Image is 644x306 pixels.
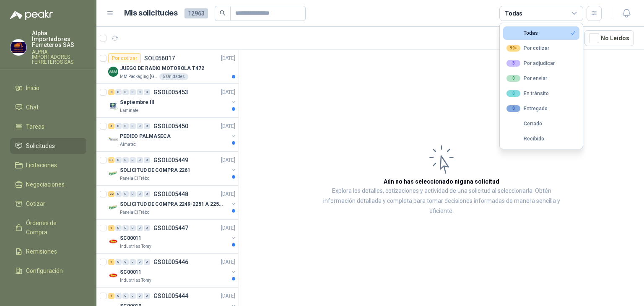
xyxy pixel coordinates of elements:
p: [DATE] [221,224,235,232]
div: Todas [505,9,522,18]
a: Remisiones [10,244,86,259]
div: 0 [130,191,136,197]
span: Licitaciones [26,161,57,170]
p: [DATE] [221,54,235,62]
p: GSOL005448 [153,191,188,197]
p: Industrias Tomy [120,243,151,250]
p: SOLICITUD DE COMPRA 2249-2251 A 2256-2258 Y 2262 [120,200,224,208]
a: Inicio [10,80,86,96]
div: 0 [137,293,143,299]
p: GSOL005453 [153,89,188,95]
button: 3Por adjudicar [503,57,579,70]
h1: Mis solicitudes [124,7,178,19]
p: JUEGO DE RADIO MOTOROLA T472 [120,65,204,73]
img: Company Logo [108,202,118,213]
button: 99+Por cotizar [503,41,579,55]
div: 0 [144,293,150,299]
p: GSOL005444 [153,293,188,299]
div: 0 [122,89,129,95]
div: 0 [115,293,122,299]
img: Logo peakr [10,10,53,20]
button: 0Por enviar [503,72,579,85]
button: 0En tránsito [503,87,579,100]
div: 3 [506,60,520,67]
div: 1 [108,293,114,299]
a: Órdenes de Compra [10,215,86,240]
a: Chat [10,99,86,115]
div: 0 [506,75,520,82]
div: 0 [115,89,122,95]
a: Negociaciones [10,176,86,192]
p: GSOL005449 [153,157,188,163]
div: 5 Unidades [159,73,188,80]
div: Cerrado [506,121,542,127]
div: 0 [137,157,143,163]
img: Company Logo [108,67,118,77]
a: 8 0 0 0 0 0 GSOL005453[DATE] Company LogoSeptiembre IIILaminate [108,87,237,114]
p: [DATE] [221,190,235,198]
p: Alpha Importadores Ferreteros SAS [32,30,86,48]
img: Company Logo [108,169,118,179]
div: 8 [108,89,114,95]
div: 0 [137,259,143,265]
a: 1 0 0 0 0 0 GSOL005446[DATE] Company LogoSC00011Industrias Tomy [108,257,237,284]
p: [DATE] [221,258,235,266]
img: Company Logo [108,270,118,280]
p: SOL056017 [144,55,175,61]
div: 0 [144,89,150,95]
a: Tareas [10,119,86,135]
img: Company Logo [108,101,118,111]
img: Company Logo [108,236,118,246]
p: SC00011 [120,268,141,276]
button: Recibido [503,132,579,145]
div: Recibido [506,136,544,142]
div: 22 [108,191,114,197]
span: Inicio [26,83,39,93]
a: 37 0 0 0 0 0 GSOL005449[DATE] Company LogoSOLICITUD DE COMPRA 2261Panela El Trébol [108,155,237,182]
p: Explora los detalles, cotizaciones y actividad de una solicitud al seleccionarla. Obtén informaci... [323,186,560,216]
div: 1 [108,225,114,231]
button: No Leídos [584,30,634,46]
button: 0Entregado [503,102,579,115]
div: En tránsito [506,90,549,97]
span: Órdenes de Compra [26,218,78,237]
p: GSOL005450 [153,123,188,129]
div: 0 [130,259,136,265]
div: 0 [122,191,129,197]
div: 0 [130,123,136,129]
div: Por adjudicar [506,60,555,67]
a: Configuración [10,263,86,279]
span: Remisiones [26,247,57,256]
div: 0 [122,225,129,231]
div: 0 [122,259,129,265]
a: 1 0 0 0 0 0 GSOL005447[DATE] Company LogoSC00011Industrias Tomy [108,223,237,250]
button: Todas [503,26,579,40]
a: Por cotizarSOL056017[DATE] Company LogoJUEGO DE RADIO MOTOROLA T472MM Packaging [GEOGRAPHIC_DATA]... [96,50,239,84]
span: Tareas [26,122,44,131]
div: 0 [122,157,129,163]
div: 0 [137,123,143,129]
p: Septiembre III [120,99,154,106]
div: 0 [137,225,143,231]
p: GSOL005446 [153,259,188,265]
span: search [220,10,226,16]
div: 4 [108,123,114,129]
div: 0 [115,225,122,231]
div: 0 [137,191,143,197]
div: 0 [130,293,136,299]
p: [DATE] [221,292,235,300]
span: 12963 [184,8,208,18]
div: 99+ [506,45,520,52]
p: GSOL005447 [153,225,188,231]
a: 4 0 0 0 0 0 GSOL005450[DATE] Company LogoPEDIDO PALMASECAAlmatec [108,121,237,148]
p: Panela El Trébol [120,209,151,216]
div: 1 [108,259,114,265]
div: 0 [122,293,129,299]
a: Licitaciones [10,157,86,173]
div: 0 [144,123,150,129]
div: 0 [115,191,122,197]
div: 0 [115,157,122,163]
div: Todas [506,30,538,36]
a: Solicitudes [10,138,86,154]
p: Industrias Tomy [120,277,151,284]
